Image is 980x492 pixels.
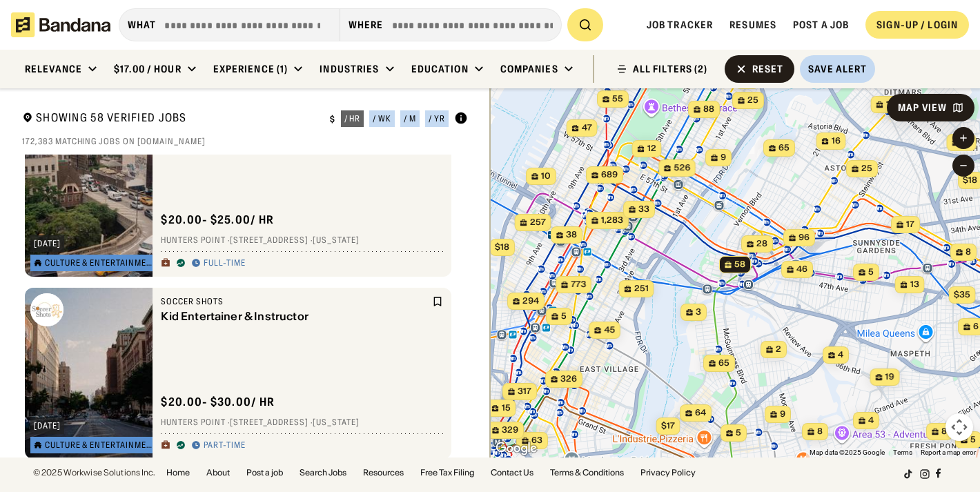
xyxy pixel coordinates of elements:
div: Kid Entertainer & Instructor [161,310,429,323]
span: $35 [954,289,970,299]
span: 15 [502,402,511,414]
span: 25 [747,95,758,106]
span: 46 [796,264,807,275]
span: 5 [561,311,567,322]
div: $ 20.00 - $25.00 / hr [161,213,274,227]
span: 88 [703,104,714,115]
span: 5 [970,434,976,446]
span: 33 [638,204,649,215]
span: 3 [696,306,701,318]
span: $17 [661,420,675,431]
a: Search Jobs [300,469,346,477]
div: [DATE] [34,422,61,430]
a: Post a job [246,469,283,477]
div: Companies [500,63,558,75]
span: 13 [910,279,919,291]
div: / yr [429,115,445,123]
span: 65 [778,142,790,154]
span: 1,283 [601,215,623,226]
span: 18 [886,99,895,110]
span: 329 [502,424,518,436]
span: 326 [560,373,577,385]
a: Post a job [793,19,849,31]
a: Report a map error [921,449,976,456]
div: $ 20.00 - $30.00 / hr [161,395,275,409]
div: Reset [752,64,784,74]
div: Part-time [204,440,246,451]
span: 65 [718,357,729,369]
div: grid [22,155,468,457]
div: Where [349,19,384,31]
span: $18 [963,175,977,185]
span: 689 [601,169,618,181]
div: Relevance [25,63,82,75]
span: 10 [541,170,551,182]
span: 773 [571,279,586,291]
span: 25 [861,163,872,175]
a: Home [166,469,190,477]
a: Free Tax Filing [420,469,474,477]
span: 55 [612,93,623,105]
span: 4 [868,415,874,426]
span: 294 [522,295,539,307]
span: 96 [798,232,810,244]
a: Privacy Policy [640,469,696,477]
span: 257 [530,217,546,228]
a: Open this area in Google Maps (opens a new window) [493,440,539,457]
a: About [206,469,230,477]
span: 8 [817,426,823,437]
img: Bandana logotype [11,12,110,37]
div: 172,383 matching jobs on [DOMAIN_NAME] [22,136,468,147]
span: 317 [518,386,531,397]
div: / m [404,115,416,123]
div: Map View [898,103,947,112]
div: SIGN-UP / LOGIN [876,19,958,31]
span: 526 [674,162,690,174]
span: 9 [780,409,785,420]
span: 28 [756,238,767,250]
span: 38 [566,229,577,241]
span: 17 [906,219,914,230]
a: Resources [363,469,404,477]
div: Industries [320,63,379,75]
div: © 2025 Workwise Solutions Inc. [33,469,155,477]
a: Contact Us [491,469,533,477]
div: Experience (1) [213,63,288,75]
div: Soccer Shots [161,296,429,307]
span: $18 [495,242,509,252]
span: 63 [531,435,542,446]
div: Save Alert [808,63,867,75]
a: Job Tracker [647,19,713,31]
div: $ [330,114,335,125]
span: 5 [868,266,874,278]
span: 9 [721,152,726,164]
span: 4 [838,349,843,361]
div: Showing 58 Verified Jobs [22,110,319,128]
div: ALL FILTERS (2) [633,64,708,74]
span: 6 [973,321,979,333]
span: Map data ©2025 Google [810,449,885,456]
div: Culture & Entertainment [45,259,155,267]
span: 64 [695,407,706,419]
a: Terms (opens in new tab) [893,449,912,456]
span: 8 [941,426,947,437]
span: 47 [582,122,592,134]
img: Soccer Shots logo [30,293,63,326]
span: 251 [634,283,649,295]
span: 58 [734,259,745,270]
span: 16 [832,135,841,147]
a: Resumes [729,19,776,31]
div: / wk [373,115,391,123]
div: Education [411,63,469,75]
button: Map camera controls [945,413,973,441]
span: 19 [885,371,894,383]
span: 8 [966,246,971,258]
div: Hunters Point · [STREET_ADDRESS] · [US_STATE] [161,417,443,429]
div: Full-time [204,258,246,269]
div: $17.00 / hour [114,63,182,75]
span: 45 [604,324,615,336]
div: [DATE] [34,239,61,248]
